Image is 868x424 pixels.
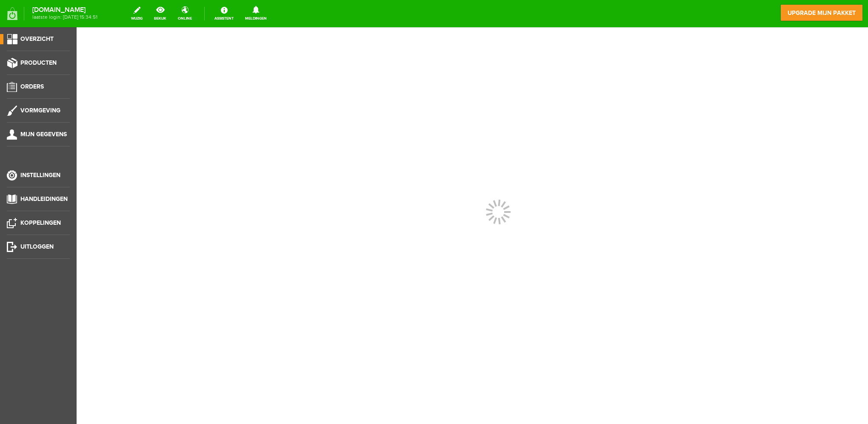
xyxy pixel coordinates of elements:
[20,59,57,66] span: Producten
[20,219,61,226] span: Koppelingen
[173,4,197,23] a: online
[149,4,171,23] a: bekijk
[20,107,60,114] span: Vormgeving
[126,4,148,23] a: wijzig
[240,4,272,23] a: Meldingen
[32,15,97,20] span: laatste login: [DATE] 15:34:51
[780,4,863,21] a: upgrade mijn pakket
[20,172,60,179] span: Instellingen
[20,243,54,250] span: Uitloggen
[20,195,68,203] span: Handleidingen
[20,131,67,138] span: Mijn gegevens
[20,35,54,43] span: Overzicht
[32,8,97,12] strong: [DOMAIN_NAME]
[20,83,44,90] span: Orders
[209,4,239,23] a: Assistent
